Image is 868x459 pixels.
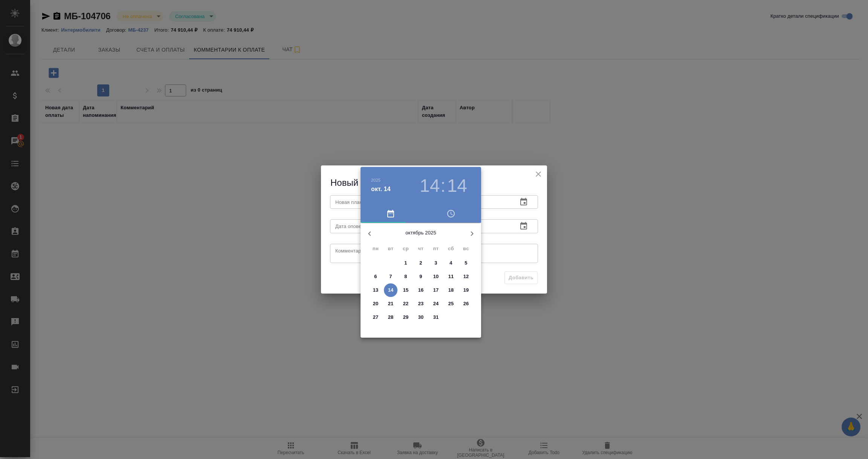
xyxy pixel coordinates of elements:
p: 20 [373,300,379,308]
p: 15 [403,286,409,294]
p: 30 [418,314,424,321]
p: 29 [403,314,409,321]
span: ср [399,245,413,252]
p: 2 [419,259,422,267]
button: 2025 [371,178,381,182]
p: 7 [389,273,392,280]
button: 14 [420,175,440,196]
button: 2 [414,256,428,270]
button: 4 [444,256,458,270]
button: 12 [459,270,473,283]
h3: : [440,175,445,196]
p: 4 [449,259,452,267]
p: 24 [433,300,439,308]
button: 6 [369,270,382,283]
button: 21 [384,297,397,311]
p: 9 [419,273,422,280]
p: 21 [388,300,394,308]
button: 11 [444,270,458,283]
p: 25 [448,300,454,308]
button: 14 [447,175,467,196]
button: 1 [399,256,413,270]
button: 27 [369,311,382,324]
p: 13 [373,286,379,294]
span: сб [444,245,458,252]
p: 3 [434,259,437,267]
p: 8 [404,273,407,280]
button: 15 [399,283,413,297]
button: 29 [399,311,413,324]
span: вт [384,245,397,252]
button: 19 [459,283,473,297]
button: 26 [459,297,473,311]
p: 27 [373,314,379,321]
button: 23 [414,297,428,311]
p: 10 [433,273,439,280]
p: 18 [448,286,454,294]
p: 22 [403,300,409,308]
button: 5 [459,256,473,270]
button: 10 [429,270,443,283]
button: 7 [384,270,397,283]
button: окт. 14 [371,185,391,194]
p: 28 [388,314,394,321]
button: 17 [429,283,443,297]
button: 13 [369,283,382,297]
p: 11 [448,273,454,280]
button: 9 [414,270,428,283]
p: 23 [418,300,424,308]
button: 30 [414,311,428,324]
button: 8 [399,270,413,283]
p: 19 [463,286,469,294]
p: 14 [388,286,394,294]
button: 16 [414,283,428,297]
p: 1 [404,259,407,267]
button: 28 [384,311,397,324]
span: чт [414,245,428,252]
p: 12 [463,273,469,280]
button: 22 [399,297,413,311]
button: 25 [444,297,458,311]
button: 14 [384,283,397,297]
button: 3 [429,256,443,270]
p: октябрь 2025 [379,229,463,237]
span: пн [369,245,382,252]
button: 31 [429,311,443,324]
p: 5 [465,259,467,267]
span: пт [429,245,443,252]
button: 18 [444,283,458,297]
button: 24 [429,297,443,311]
p: 17 [433,286,439,294]
span: вс [459,245,473,252]
p: 31 [433,314,439,321]
p: 6 [374,273,377,280]
p: 26 [463,300,469,308]
p: 16 [418,286,424,294]
button: 20 [369,297,382,311]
